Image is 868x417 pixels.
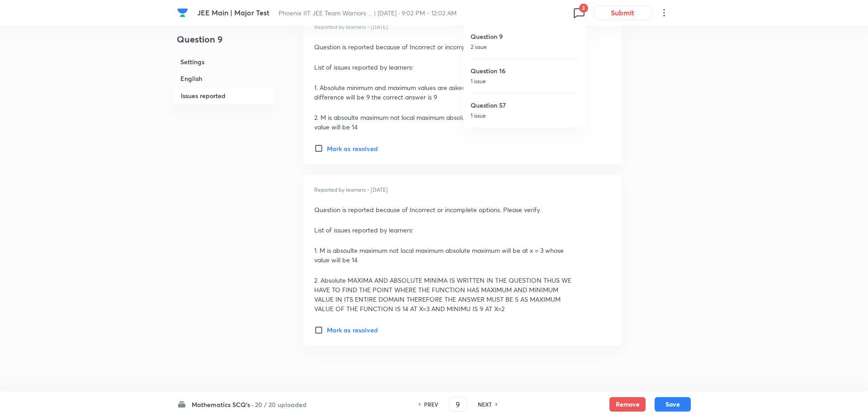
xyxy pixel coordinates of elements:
[471,100,579,110] h6: Question 57
[471,112,579,120] p: 1 issue
[471,32,579,41] h6: Question 9
[471,77,579,85] p: 1 issue
[471,43,579,51] p: 2 issue
[471,66,579,76] h6: Question 16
